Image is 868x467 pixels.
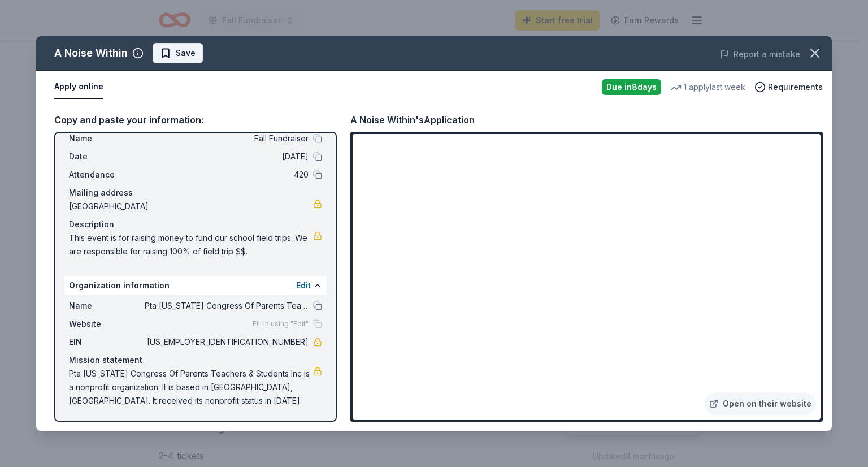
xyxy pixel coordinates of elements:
a: Open on their website [705,392,816,415]
div: Organization information [64,276,327,295]
button: Save [153,43,203,63]
span: This event is for raising money to fund our school field trips. We are responsible for raising 10... [69,231,313,258]
button: Apply online [54,75,103,99]
span: Website [69,317,145,331]
span: [US_EMPLOYER_IDENTIFICATION_NUMBER] [145,335,309,349]
button: Edit [296,279,311,292]
button: Requirements [754,80,823,94]
span: Requirements [768,80,823,94]
span: Fall Fundraiser [145,132,309,145]
span: [DATE] [145,150,309,163]
span: Fill in using "Edit" [253,319,309,328]
span: Date [69,150,145,163]
div: A Noise Within's Application [350,113,475,127]
span: Name [69,132,145,145]
div: A Noise Within [54,44,128,62]
span: [GEOGRAPHIC_DATA] [69,200,313,213]
span: 420 [145,168,309,181]
div: Description [69,218,322,231]
div: Mission statement [69,353,322,367]
span: Save [176,46,196,60]
div: Mailing address [69,186,322,200]
span: Pta [US_STATE] Congress Of Parents Teachers & Students Inc [145,299,309,313]
span: Name [69,299,145,313]
div: Due in 8 days [602,79,661,95]
div: Copy and paste your information: [54,113,337,127]
span: Attendance [69,168,145,181]
button: Report a mistake [720,47,800,61]
span: EIN [69,335,145,349]
div: 1 apply last week [670,80,745,94]
span: Pta [US_STATE] Congress Of Parents Teachers & Students Inc is a nonprofit organization. It is bas... [69,367,313,408]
